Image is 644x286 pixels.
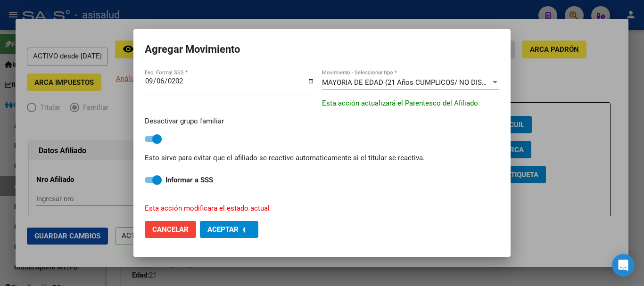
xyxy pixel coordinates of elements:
[145,221,196,238] button: Cancelar
[165,176,213,184] strong: Informar a SSS
[145,116,499,127] p: Desactivar grupo familiar
[145,203,488,214] p: Esta acción modificara el estado actual
[152,225,189,234] span: Cancelar
[322,98,499,109] div: Esta acción actualizará el Parentesco del Afiliado
[322,78,494,87] span: MAYORIA DE EDAD (21 Años CUMPLICOS/ NO DISCA)
[200,221,258,238] button: Aceptar
[612,254,635,277] div: Open Intercom Messenger
[207,225,239,234] span: Aceptar
[145,153,499,163] p: Esto sirve para evitar que el afiliado se reactive automaticamente si el titular se reactiva.
[145,41,499,58] h2: Agregar Movimiento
